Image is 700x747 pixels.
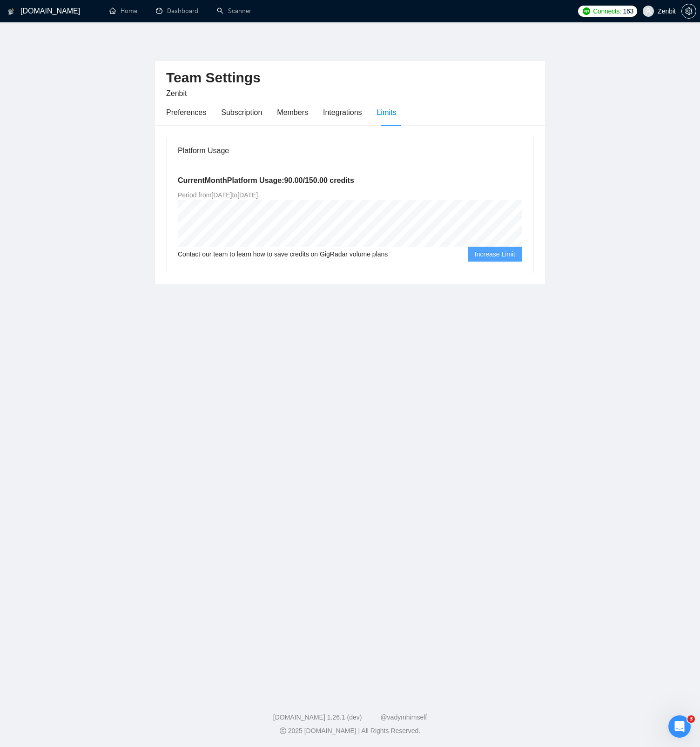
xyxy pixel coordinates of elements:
a: @vadymhimself [380,713,427,721]
div: Limits [377,107,397,118]
span: Connects: [593,6,621,16]
h5: Current Month Platform Usage: 90.00 / 150.00 credits [178,175,522,186]
div: Subscription [221,107,262,118]
span: Zenbit [166,89,187,97]
span: 3 [687,715,695,723]
div: Platform Usage [178,137,522,164]
a: dashboardDashboard [156,7,198,15]
div: 2025 [DOMAIN_NAME] | All Rights Reserved. [7,726,693,736]
h2: Team Settings [166,68,534,87]
iframe: Intercom live chat [668,715,691,738]
span: user [645,8,652,14]
a: [DOMAIN_NAME] 1.26.1 (dev) [273,713,362,721]
div: Members [277,107,308,118]
a: setting [681,7,696,15]
span: Increase Limit [475,249,515,259]
img: logo [8,4,14,19]
a: searchScanner [217,7,251,15]
span: Period from [DATE] to [DATE] . [178,191,260,199]
span: Contact our team to learn how to save credits on GigRadar volume plans [178,249,388,259]
span: copyright [280,727,286,734]
span: 163 [623,6,633,16]
button: Increase Limit [468,247,522,262]
div: Integrations [323,107,362,118]
img: upwork-logo.png [583,7,590,15]
button: setting [681,4,696,19]
a: homeHome [109,7,137,15]
div: Preferences [166,107,206,118]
